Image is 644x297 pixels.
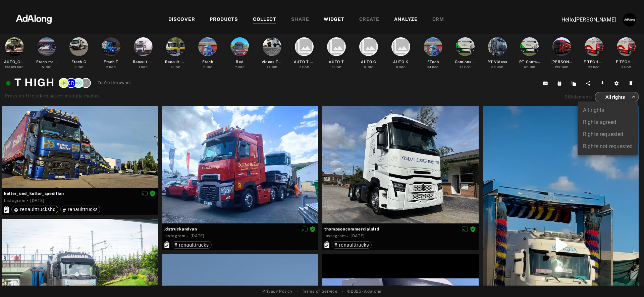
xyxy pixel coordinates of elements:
li: Rights not requested [578,140,638,153]
iframe: Chat Widget [610,265,644,297]
li: Rights requested [578,128,638,140]
li: Rights agreed [578,116,638,128]
li: All rights [578,104,638,116]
